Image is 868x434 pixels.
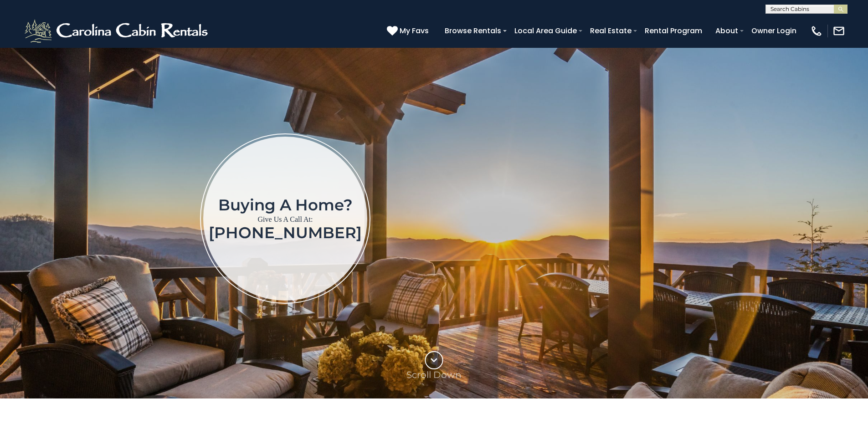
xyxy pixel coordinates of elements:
p: Scroll Down [406,369,462,380]
a: [PHONE_NUMBER] [209,223,362,242]
a: Local Area Guide [510,23,581,39]
a: About [711,23,743,39]
p: Give Us A Call At: [209,213,362,226]
iframe: New Contact Form [517,96,815,341]
a: Real Estate [586,23,636,39]
a: Owner Login [747,23,801,39]
a: My Favs [387,25,431,37]
h1: Buying a home? [209,197,362,213]
a: Rental Program [640,23,707,39]
img: mail-regular-white.png [832,25,845,37]
a: Browse Rentals [440,23,506,39]
span: My Favs [400,25,429,36]
img: White-1-2.png [23,17,212,45]
img: phone-regular-white.png [810,25,823,37]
